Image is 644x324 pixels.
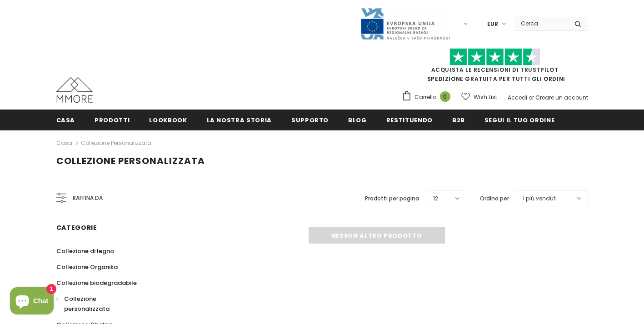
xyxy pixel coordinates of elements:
span: 0 [440,91,450,102]
span: Segui il tuo ordine [484,116,554,125]
a: Collezione Organika [56,259,118,275]
a: Collezione personalizzata [81,139,151,147]
span: Restituendo [386,116,433,125]
span: I più venduti [523,194,557,203]
span: 12 [433,194,438,203]
img: Casi MMORE [56,77,93,103]
a: Prodotti [95,110,130,130]
span: Casa [56,116,75,125]
span: supporto [291,116,329,125]
a: Casa [56,110,75,130]
span: B2B [452,116,465,125]
a: Acquista le recensioni di TrustPilot [431,66,559,74]
a: B2B [452,110,465,130]
a: Collezione personalizzata [56,291,142,317]
a: Casa [56,138,72,149]
a: Collezione biodegradabile [56,275,137,291]
span: Collezione personalizzata [64,294,110,313]
a: Restituendo [386,110,433,130]
span: Carrello [414,93,436,102]
span: EUR [487,20,498,29]
a: supporto [291,110,329,130]
img: Fidati di Pilot Stars [449,48,540,66]
a: Accedi [508,94,527,101]
span: or [529,94,534,101]
span: SPEDIZIONE GRATUITA PER TUTTI GLI ORDINI [402,52,588,83]
a: Blog [348,110,367,130]
label: Prodotti per pagina [365,194,419,203]
span: Collezione di legno [56,247,114,255]
input: Search Site [515,17,568,30]
a: Carrello 0 [402,90,455,104]
img: Javni Razpis [360,7,451,40]
span: Blog [348,116,367,125]
a: La nostra storia [207,110,272,130]
span: Prodotti [95,116,130,125]
label: Ordina per [480,194,509,203]
span: Collezione biodegradabile [56,279,137,287]
span: Collezione Organika [56,263,118,271]
inbox-online-store-chat: Shopify online store chat [7,287,56,317]
a: Creare un account [535,94,588,101]
span: Raffina da [73,193,103,203]
span: Categorie [56,223,97,232]
a: Lookbook [149,110,187,130]
span: Collezione personalizzata [56,155,205,167]
span: La nostra storia [207,116,272,125]
a: Segui il tuo ordine [484,110,554,130]
span: Wish List [474,93,497,102]
a: Wish List [461,89,497,105]
a: Javni Razpis [360,20,451,27]
a: Collezione di legno [56,243,114,259]
span: Lookbook [149,116,187,125]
